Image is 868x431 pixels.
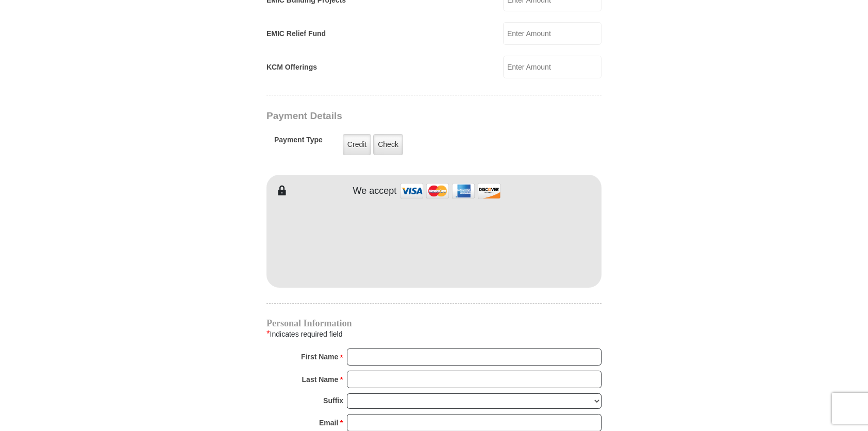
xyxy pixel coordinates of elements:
label: Credit [343,134,371,155]
h4: We accept [353,186,397,197]
input: Enter Amount [503,22,602,45]
img: credit cards accepted [399,180,502,202]
label: EMIC Relief Fund [266,28,326,39]
input: Enter Amount [503,56,602,78]
h3: Payment Details [266,110,529,122]
strong: Suffix [323,393,343,408]
div: Indicates required field [266,327,602,341]
h5: Payment Type [274,136,323,150]
h4: Personal Information [266,319,602,327]
strong: Last Name [302,372,339,387]
strong: First Name [301,350,338,364]
label: KCM Offerings [266,62,317,73]
label: Check [373,134,403,155]
strong: Email [319,416,338,430]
